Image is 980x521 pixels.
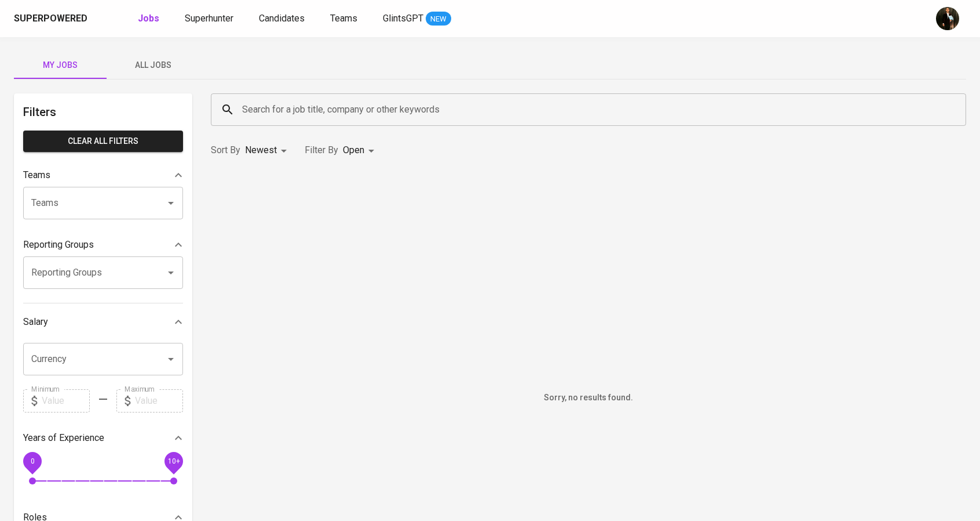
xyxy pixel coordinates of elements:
[343,144,364,155] span: Open
[42,389,90,413] input: Value
[245,140,291,161] div: Newest
[185,13,233,24] span: Superhunter
[185,12,236,26] a: Superhunter
[259,12,307,26] a: Candidates
[167,457,180,465] span: 10+
[14,10,105,27] a: Superpoweredapp logo
[32,134,174,149] span: Clear All filters
[90,10,105,27] img: app logo
[23,431,104,445] p: Years of Experience
[23,131,183,152] button: Clear All filters
[23,426,183,450] div: Years of Experience
[383,13,423,24] span: GlintsGPT
[211,143,240,157] p: Sort By
[23,238,94,252] p: Reporting Groups
[502,201,675,375] img: yH5BAEAAAAALAAAAAABAAEAAAIBRAA7
[330,13,357,24] span: Teams
[23,233,183,256] div: Reporting Groups
[21,58,100,73] span: My Jobs
[163,195,179,211] button: Open
[259,13,305,24] span: Candidates
[305,143,338,157] p: Filter By
[245,143,277,157] p: Newest
[23,164,183,187] div: Teams
[138,13,159,24] b: Jobs
[138,12,162,26] a: Jobs
[163,351,179,367] button: Open
[343,140,378,161] div: Open
[23,315,48,329] p: Salary
[135,389,183,413] input: Value
[30,457,34,465] span: 0
[383,12,451,26] a: GlintsGPT NEW
[211,392,966,404] h6: Sorry, no results found.
[163,265,179,281] button: Open
[114,58,192,73] span: All Jobs
[936,7,959,30] img: ridlo@glints.com
[23,168,50,182] p: Teams
[23,310,183,334] div: Salary
[14,12,87,26] div: Superpowered
[23,103,183,121] h6: Filters
[330,12,360,26] a: Teams
[426,13,451,25] span: NEW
